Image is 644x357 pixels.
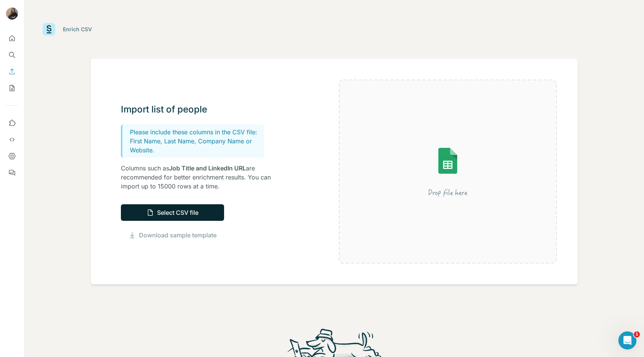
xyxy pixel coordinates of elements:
[130,128,261,137] p: Please include these columns in the CSV file:
[380,126,516,217] img: Surfe Illustration - Drop file here or select below
[121,231,224,240] button: Download sample template
[6,133,18,146] button: Use Surfe API
[6,166,18,179] button: Feedback
[634,331,640,337] span: 1
[6,8,18,20] img: Avatar
[130,137,261,155] p: First Name, Last Name, Company Name or Website.
[6,48,18,62] button: Search
[6,116,18,130] button: Use Surfe on LinkedIn
[121,103,272,115] h3: Import list of people
[618,331,636,349] iframe: Intercom live chat
[43,23,55,36] img: Surfe Logo
[6,81,18,95] button: My lists
[121,204,224,221] button: Select CSV file
[6,32,18,45] button: Quick start
[6,149,18,163] button: Dashboard
[139,231,217,240] a: Download sample template
[121,164,272,191] p: Columns such as are recommended for better enrichment results. You can import up to 15000 rows at...
[169,164,246,172] span: Job Title and LinkedIn URL
[6,65,18,78] button: Enrich CSV
[63,26,92,33] div: Enrich CSV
